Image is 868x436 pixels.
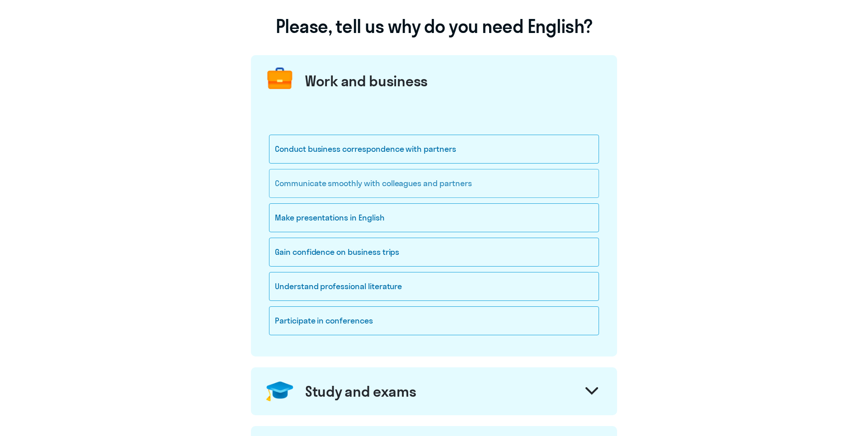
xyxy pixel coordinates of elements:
div: Study and exams [305,382,416,400]
div: Understand professional literature [269,272,599,301]
div: Participate in conferences [269,306,599,335]
div: Communicate smoothly with colleagues and partners [269,169,599,198]
div: Gain confidence on business trips [269,238,599,267]
div: Make presentations in English [269,203,599,232]
img: confederate-hat.png [263,375,297,408]
div: Work and business [305,72,428,90]
img: briefcase.png [263,62,297,96]
div: Conduct business correspondence with partners [269,135,599,164]
h1: Please, tell us why do you need English? [251,15,617,37]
